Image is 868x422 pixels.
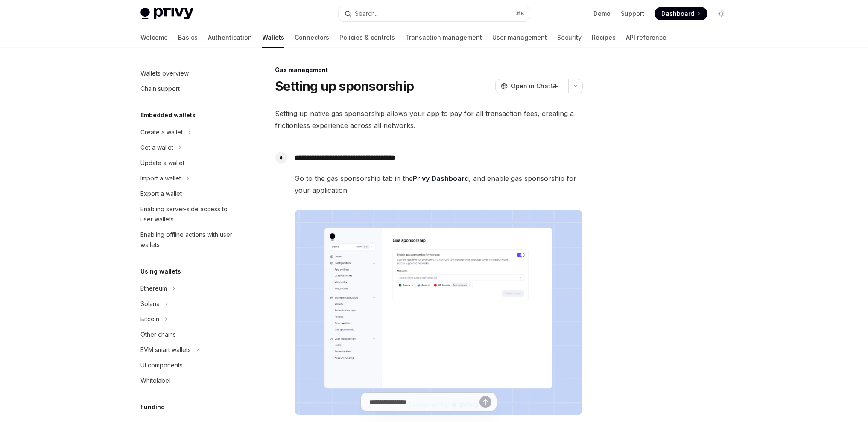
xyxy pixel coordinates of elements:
a: Enabling offline actions with user wallets [134,227,243,253]
a: Basics [178,27,198,48]
div: Enabling offline actions with user wallets [140,230,238,250]
a: Other chains [134,327,243,342]
a: UI components [134,358,243,373]
div: Ethereum [140,283,167,294]
button: Open in ChatGPT [495,79,568,93]
h5: Embedded wallets [140,110,196,120]
a: Enabling server-side access to user wallets [134,201,243,227]
div: Chain support [140,84,180,94]
a: Wallets [262,27,284,48]
div: Update a wallet [140,158,184,168]
button: Toggle Get a wallet section [134,140,243,155]
a: Chain support [134,81,243,96]
div: EVM smart wallets [140,345,191,355]
a: Recipes [592,27,616,48]
img: images/gas-sponsorship.png [295,210,582,416]
a: Export a wallet [134,186,243,201]
button: Toggle Bitcoin section [134,311,243,327]
div: Export a wallet [140,189,182,199]
div: Create a wallet [140,127,183,137]
div: Bitcoin [140,314,159,324]
a: Whitelabel [134,373,243,388]
a: Transaction management [405,27,482,48]
a: Privy Dashboard [413,174,469,183]
a: Update a wallet [134,155,243,171]
div: Import a wallet [140,173,181,183]
a: Security [557,27,582,48]
a: Welcome [140,27,168,48]
a: Demo [593,9,611,18]
button: Toggle EVM smart wallets section [134,342,243,358]
div: Wallets overview [140,68,189,79]
span: Dashboard [661,9,694,18]
a: Policies & controls [339,27,395,48]
button: Toggle Create a wallet section [134,125,243,140]
div: Other chains [140,329,176,340]
span: Open in ChatGPT [511,82,563,90]
span: Go to the gas sponsorship tab in the , and enable gas sponsorship for your application. [295,172,582,196]
input: Ask a question... [369,393,479,411]
button: Send message [479,396,491,408]
div: Enabling server-side access to user wallets [140,204,238,224]
button: Toggle Import a wallet section [134,171,243,186]
div: Solana [140,299,160,309]
div: Get a wallet [140,143,173,153]
a: User management [492,27,547,48]
a: Dashboard [655,7,707,20]
div: Gas management [275,66,583,74]
h5: Using wallets [140,266,181,276]
span: Setting up native gas sponsorship allows your app to pay for all transaction fees, creating a fri... [275,108,583,131]
a: Support [621,9,644,18]
a: Authentication [208,27,252,48]
a: Connectors [295,27,329,48]
h5: Funding [140,402,165,412]
div: UI components [140,360,183,370]
div: Whitelabel [140,375,170,386]
div: Search... [355,9,379,19]
button: Toggle dark mode [714,7,728,20]
span: ⌘ K [516,10,525,17]
a: Wallets overview [134,66,243,81]
button: Toggle Ethereum section [134,281,243,296]
a: API reference [626,27,666,48]
button: Open search [339,6,530,21]
button: Toggle Solana section [134,296,243,311]
h1: Setting up sponsorship [275,79,414,94]
img: light logo [140,8,193,20]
